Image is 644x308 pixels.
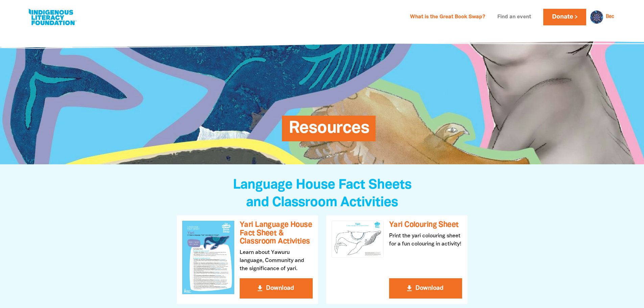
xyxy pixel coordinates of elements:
img: Yari Language House Fact Sheet & Classroom Activities [182,221,234,294]
a: What is the Great Book Swap? [406,12,489,23]
a: Find an event [493,12,535,23]
span: Language House Fact Sheets [233,179,411,191]
button: get_app Download [240,278,313,299]
button: get_app Download [389,278,462,299]
span: and Classroom Activities [246,196,398,209]
i: get_app [405,284,413,292]
h3: Yari Language House Fact Sheet & Classroom Activities [240,221,313,246]
a: Bec [606,15,614,19]
h3: Yari Colouring Sheet [389,221,462,229]
i: get_app [256,284,264,292]
a: Donate [543,9,586,25]
img: Yari Colouring Sheet [332,221,384,258]
span: Resources [289,121,369,141]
